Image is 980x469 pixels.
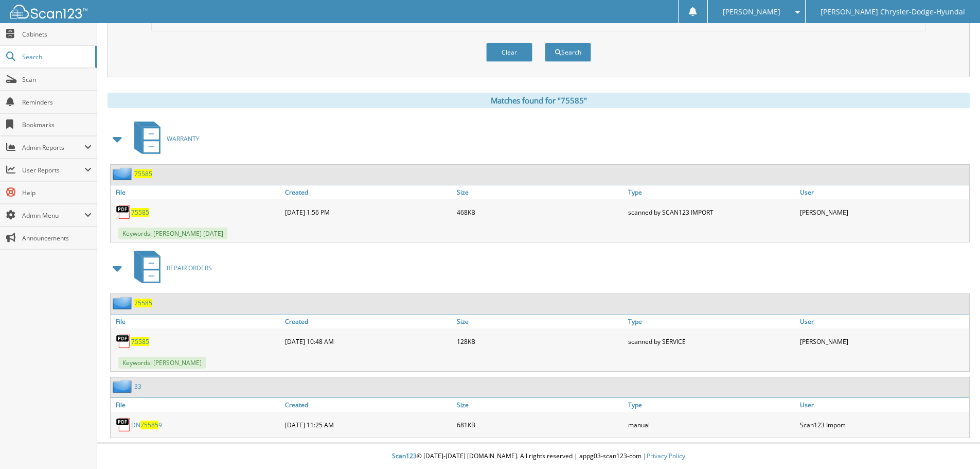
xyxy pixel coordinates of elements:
[22,75,92,84] span: Scan
[626,414,797,435] div: manual
[392,451,417,460] span: Scan123
[10,5,87,19] img: scan123-logo-white.svg
[22,188,92,197] span: Help
[167,134,200,143] span: WARRANTY
[116,204,131,220] img: PDF.png
[22,211,84,220] span: Admin Menu
[97,444,980,469] div: © [DATE]-[DATE] [DOMAIN_NAME]. All rights reserved | appg03-scan123-com |
[797,414,969,435] div: Scan123 Import
[134,382,141,391] a: 33
[108,93,970,108] div: Matches found for "75585"
[545,43,591,62] button: Search
[454,398,626,412] a: Size
[821,9,965,15] span: [PERSON_NAME] Chrysler-Dodge-Hyundai
[797,185,969,199] a: User
[22,234,92,242] span: Announcements
[134,299,152,307] a: 75585
[111,398,282,412] a: File
[116,417,131,432] img: PDF.png
[22,30,92,39] span: Cabinets
[647,451,685,460] a: Privacy Policy
[22,98,92,107] span: Reminders
[626,315,797,328] a: Type
[626,398,797,412] a: Type
[128,248,212,288] a: REPAIR ORDERS
[118,228,227,239] span: Keywords: [PERSON_NAME] [DATE]
[454,331,626,352] div: 128KB
[282,331,454,352] div: [DATE] 10:48 AM
[113,380,134,393] img: folder2.png
[797,398,969,412] a: User
[929,420,980,469] iframe: Chat Widget
[111,185,282,199] a: File
[797,331,969,352] div: [PERSON_NAME]
[282,414,454,435] div: [DATE] 11:25 AM
[282,202,454,222] div: [DATE] 1:56 PM
[22,120,92,129] span: Bookmarks
[282,315,454,328] a: Created
[140,421,158,429] span: 75585
[113,297,134,309] img: folder2.png
[797,315,969,328] a: User
[131,208,149,217] a: 75585
[454,315,626,328] a: Size
[131,421,162,429] a: DN755859
[626,202,797,222] div: scanned by SCAN123 IMPORT
[797,202,969,222] div: [PERSON_NAME]
[111,315,282,328] a: File
[22,53,90,61] span: Search
[282,398,454,412] a: Created
[626,331,797,352] div: scanned by SERVICE
[282,185,454,199] a: Created
[116,334,131,349] img: PDF.png
[454,414,626,435] div: 681KB
[723,9,780,15] span: [PERSON_NAME]
[454,185,626,199] a: Size
[118,357,206,369] span: Keywords: [PERSON_NAME]
[131,337,149,346] a: 75585
[486,43,532,62] button: Clear
[22,143,84,152] span: Admin Reports
[134,169,152,178] a: 75585
[22,166,84,175] span: User Reports
[128,118,200,159] a: WARRANTY
[626,185,797,199] a: Type
[113,167,134,180] img: folder2.png
[454,202,626,222] div: 468KB
[167,264,212,272] span: REPAIR ORDERS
